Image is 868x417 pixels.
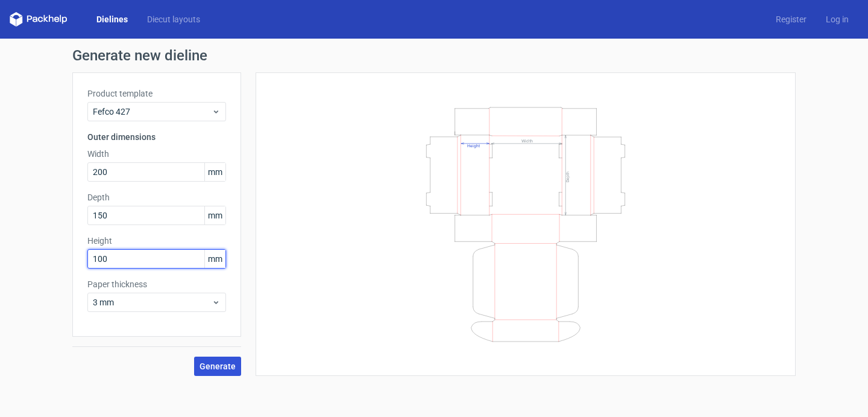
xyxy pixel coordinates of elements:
button: Generate [194,357,241,376]
label: Paper thickness [87,278,226,290]
span: mm [204,206,225,224]
span: Generate [200,362,236,371]
a: Log in [816,13,858,25]
label: Height [87,235,226,247]
a: Diecut layouts [137,13,210,25]
a: Dielines [87,13,137,25]
h3: Outer dimensions [87,131,226,143]
label: Product template [87,88,226,100]
text: Width [521,138,533,143]
text: Depth [565,171,570,182]
label: Width [87,148,226,160]
h1: Generate new dieline [72,48,796,63]
span: mm [204,250,225,268]
span: 3 mm [93,296,212,308]
a: Register [766,13,816,25]
span: mm [204,163,225,181]
text: Height [467,143,480,148]
label: Depth [87,191,226,203]
span: Fefco 427 [93,106,212,118]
